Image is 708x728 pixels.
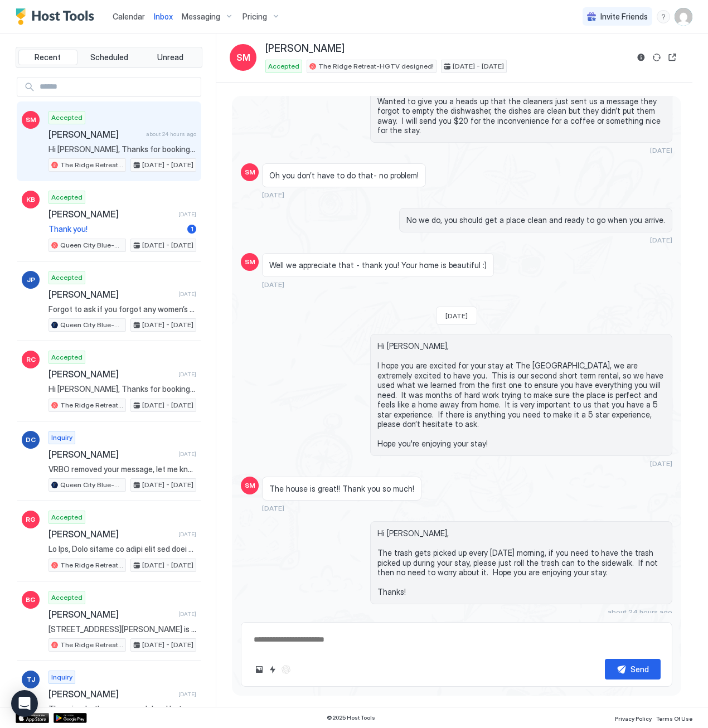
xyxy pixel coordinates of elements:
[327,714,375,721] span: © 2025 Host Tools
[18,50,77,65] button: Recent
[142,480,193,490] span: [DATE] - [DATE]
[60,240,123,250] span: Queen City Blue-Historic Charmer
[51,433,72,443] span: Inquiry
[80,50,139,65] button: Scheduled
[178,450,196,458] span: [DATE]
[634,51,648,64] button: Reservation information
[26,515,36,525] span: RG
[142,400,193,410] span: [DATE] - [DATE]
[318,61,434,71] span: The Ridge Retreat-HGTV designed!
[142,240,193,250] span: [DATE] - [DATE]
[650,51,663,64] button: Sync reservation
[49,624,196,634] span: [STREET_ADDRESS][PERSON_NAME] is more than just a stylish short-term rental—it’s a piece of Cinci...
[49,609,174,620] span: [PERSON_NAME]
[16,713,49,723] a: App Store
[54,713,87,723] a: Google Play Store
[26,355,36,365] span: RC
[26,595,36,605] span: BG
[142,560,193,570] span: [DATE] - [DATE]
[49,144,196,154] span: Hi [PERSON_NAME], Thanks for booking The Ridge Retreat. I'll send you more details including chec...
[49,304,196,314] span: Forgot to ask if you forgot any women’s shoes last time you stayed. The cleaners just found some ...
[650,236,672,244] span: [DATE]
[600,12,648,22] span: Invite Friends
[265,42,345,55] span: [PERSON_NAME]
[154,11,173,22] a: Inbox
[377,528,665,597] span: Hi [PERSON_NAME], The trash gets picked up every [DATE] morning, if you need to have the trash pi...
[60,160,123,170] span: The Ridge Retreat-HGTV designed!
[142,640,193,650] span: [DATE] - [DATE]
[49,704,196,714] span: There is a bathroom on each level but none are en-suite
[377,341,665,449] span: Hi [PERSON_NAME], I hope you are excited for your stay at The [GEOGRAPHIC_DATA], we are extremely...
[656,715,692,722] span: Terms Of Use
[51,192,83,202] span: Accepted
[445,312,468,320] span: [DATE]
[266,663,279,676] button: Quick reply
[26,115,36,125] span: SM
[49,688,174,700] span: [PERSON_NAME]
[35,52,61,62] span: Recent
[243,12,267,22] span: Pricing
[49,208,174,220] span: [PERSON_NAME]
[650,459,672,468] span: [DATE]
[245,257,255,267] span: SM
[657,10,670,23] div: menu
[182,12,220,22] span: Messaging
[269,171,419,181] span: Oh you don’t have to do that- no problem!
[631,663,649,675] div: Send
[191,225,193,233] span: 1
[49,449,174,460] span: [PERSON_NAME]
[51,113,83,123] span: Accepted
[60,400,123,410] span: The Ridge Retreat-HGTV designed!
[60,320,123,330] span: Queen City Blue-Historic Charmer
[16,47,202,68] div: tab-group
[178,531,196,538] span: [DATE]
[49,129,142,140] span: [PERSON_NAME]
[262,504,284,512] span: [DATE]
[615,712,652,724] a: Privacy Policy
[262,191,284,199] span: [DATE]
[453,61,504,71] span: [DATE] - [DATE]
[35,77,201,96] input: Input Field
[245,167,255,177] span: SM
[262,280,284,289] span: [DATE]
[51,593,83,603] span: Accepted
[27,674,35,685] span: TJ
[656,712,692,724] a: Terms Of Use
[178,691,196,698] span: [DATE]
[51,273,83,283] span: Accepted
[269,484,414,494] span: The house is great!! Thank you so much!
[49,464,196,474] span: VRBO removed your message, let me know if you are interested.
[157,52,183,62] span: Unread
[113,11,145,22] a: Calendar
[51,352,83,362] span: Accepted
[60,560,123,570] span: The Ridge Retreat-HGTV designed!
[51,672,72,682] span: Inquiry
[16,8,99,25] a: Host Tools Logo
[113,12,145,21] span: Calendar
[49,368,174,380] span: [PERSON_NAME]
[142,160,193,170] span: [DATE] - [DATE]
[650,146,672,154] span: [DATE]
[608,608,672,616] span: about 24 hours ago
[49,528,174,540] span: [PERSON_NAME]
[49,289,174,300] span: [PERSON_NAME]
[406,215,665,225] span: No we do, you should get a place clean and ready to go when you arrive.
[154,12,173,21] span: Inbox
[178,610,196,618] span: [DATE]
[269,260,487,270] span: Well we appreciate that - thank you! Your home is beautiful :)
[615,715,652,722] span: Privacy Policy
[146,130,196,138] span: about 24 hours ago
[236,51,250,64] span: SM
[268,61,299,71] span: Accepted
[26,195,35,205] span: KB
[90,52,128,62] span: Scheduled
[142,320,193,330] span: [DATE] - [DATE]
[11,690,38,717] div: Open Intercom Messenger
[51,512,83,522] span: Accepted
[49,224,183,234] span: Thank you!
[140,50,200,65] button: Unread
[178,371,196,378] span: [DATE]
